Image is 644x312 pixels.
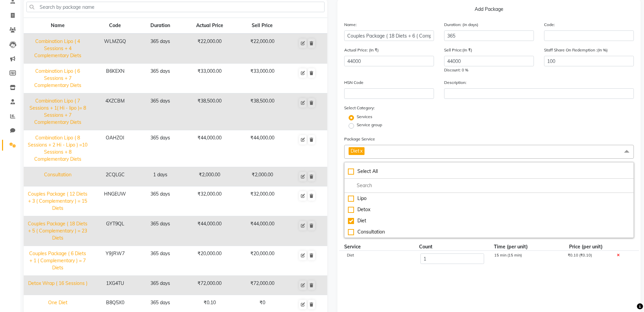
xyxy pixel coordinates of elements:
[237,34,287,64] td: ₹22,000.00
[182,64,237,93] td: ₹33,000.00
[237,130,287,167] td: ₹44,000.00
[237,167,287,186] td: ₹2,000.00
[91,186,139,216] td: HNGEUW
[348,182,630,189] input: multiselect-search
[91,167,139,186] td: 2CQLGC
[351,148,359,154] span: Diet
[24,130,91,167] td: Combination Lipo ( 8 Sessions + 2 Hi - Lipo ) =10 Sessions + 8 Complementary Diets
[24,18,91,34] th: Name
[348,228,630,236] div: Consultation
[182,167,237,186] td: ₹2,000.00
[237,64,287,93] td: ₹33,000.00
[91,276,139,295] td: 1XG4TU
[182,186,237,216] td: ₹32,000.00
[563,253,612,265] div: ₹0.10 (₹0.10)
[237,93,287,130] td: ₹38,500.00
[182,130,237,167] td: ₹44,000.00
[139,167,182,186] td: 1 days
[414,243,489,250] div: Count
[24,93,91,130] td: Combination Lipo ( 7 Sessions + 1( Hi - lipo )= 8 Sessions + 7 Complementary Diets
[347,253,354,258] span: Diet
[91,130,139,167] td: OAHZOI
[444,22,478,28] label: Duration: (in days)
[444,68,468,72] span: Discount: 0 %
[182,216,237,246] td: ₹44,000.00
[139,186,182,216] td: 365 days
[139,130,182,167] td: 365 days
[544,47,608,53] label: Staff Share On Redemption :(In %)
[91,34,139,64] td: WLMZGQ
[26,2,325,12] input: Search by package name
[91,246,139,276] td: Y9JRW7
[139,18,182,34] th: Duration
[24,167,91,186] td: Consultation
[182,18,237,34] th: Actual Price
[348,206,630,213] div: Detox
[24,186,91,216] td: Couples Package ( 12 Diets + 3 ( Complementary ) = 15 Diets
[182,276,237,295] td: ₹72,000.00
[182,34,237,64] td: ₹22,000.00
[139,246,182,276] td: 365 days
[348,217,630,224] div: Diet
[544,22,555,28] label: Code:
[348,168,630,175] div: Select All
[344,22,357,28] label: Name:
[359,148,362,154] a: x
[24,276,91,295] td: Detox Wrap ( 16 Sessions )
[339,243,414,250] div: Service
[237,276,287,295] td: ₹72,000.00
[139,276,182,295] td: 365 days
[91,216,139,246] td: GYT9QL
[489,243,564,250] div: Time (per unit)
[237,186,287,216] td: ₹32,000.00
[139,64,182,93] td: 365 days
[444,80,466,86] label: Description:
[24,246,91,276] td: Couples Package ( 6 Diets + 1 ( Complementary ) = 7 Diets
[24,216,91,246] td: Couples Package ( 18 Diets + 5 ( Complementary ) = 23 Diets
[444,47,472,53] label: Sell Price:(In ₹)
[344,6,634,16] p: Add Package
[91,18,139,34] th: Code
[91,64,139,93] td: B6KEXN
[237,18,287,34] th: Sell Price
[91,93,139,130] td: 4XZCBM
[489,253,562,265] div: 15 min (15 min)
[357,122,382,128] label: Service group
[344,80,363,86] label: HSN Code
[348,195,630,202] div: Lipo
[139,93,182,130] td: 365 days
[182,246,237,276] td: ₹20,000.00
[344,47,379,53] label: Actual Price: (In ₹)
[564,243,614,250] div: Price (per unit)
[139,216,182,246] td: 365 days
[237,216,287,246] td: ₹44,000.00
[182,93,237,130] td: ₹38,500.00
[139,34,182,64] td: 365 days
[237,246,287,276] td: ₹20,000.00
[357,114,372,120] label: Services
[24,34,91,64] td: Combination Lipo ( 4 Sessions + 4 Complementary Diets
[24,64,91,93] td: Combination Lipo ( 6 Sessions + 7 Complementary Diets
[344,105,375,111] label: Select Category:
[344,136,375,142] label: Package Service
